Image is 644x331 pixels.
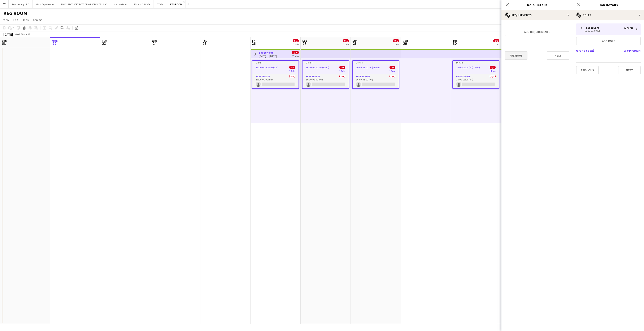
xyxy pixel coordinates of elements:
span: Mon [402,39,408,43]
div: Draft [252,61,299,64]
span: 1 Role [289,70,295,73]
span: 0/1 [390,66,395,69]
button: Rep Jewelry LLC [9,0,32,8]
span: 23 [101,41,107,46]
span: Sun [2,39,7,43]
span: 1 Role [389,70,395,73]
button: Next [547,51,569,60]
span: 0/26 [292,51,299,54]
span: 25 [201,41,207,46]
div: 1 Job [293,43,299,46]
a: Jobs [21,17,30,23]
app-card-role: Bartender0/116:00-01:00 (9h) [353,74,399,88]
div: Draft [353,61,399,64]
div: Roles [573,10,644,20]
div: 1 Job [343,43,349,46]
span: Edit [13,18,18,22]
span: 16:00-01:00 (9h) (Sun) [306,66,329,69]
span: 0/1 [393,39,399,42]
span: Sat [302,39,307,43]
div: Draft [453,61,499,64]
button: Maroon Door [110,0,131,8]
div: Requirements [501,10,573,20]
h3: Role Details [501,2,573,8]
span: 0/1 [490,66,496,69]
span: 30 [452,41,457,46]
span: 0/1 [289,66,295,69]
button: KEG ROOM [167,0,186,8]
div: 1 Job [393,43,399,46]
span: 16:00-01:00 (9h) (Mon) [356,66,380,69]
span: 24 [151,41,157,46]
button: MOCHI DESSERTS CATERING SERVICES L.L.C [58,0,110,8]
div: 144.00 DH [622,27,633,30]
button: Add role [576,37,641,45]
span: 0/1 [343,39,349,42]
span: 21 [1,41,7,46]
button: BTWN [153,0,167,8]
div: 1 Job [493,43,499,46]
div: [DATE] → [DATE] [259,54,277,58]
button: Add requirements [505,28,569,36]
span: Jobs [22,18,29,22]
span: 0/1 [493,39,499,42]
app-card-role: Bartender0/116:00-01:00 (9h) [252,74,299,88]
span: 27 [302,41,307,46]
h3: Bartender [259,51,277,54]
div: 16:00-01:00 (9h) [579,30,633,32]
h3: Job Details [573,2,644,8]
span: Fri [252,39,256,43]
app-job-card: Draft16:00-01:00 (9h) (Sat)0/11 RoleBartender0/116:00-01:00 (9h) [252,60,299,89]
span: View [3,18,9,22]
div: [DATE] [3,32,13,36]
span: 0/1 [339,66,345,69]
td: Grand total [576,47,614,54]
h1: KEG ROOM [3,10,27,16]
app-job-card: Draft16:00-01:00 (9h) (Sun)0/11 RoleBartender0/116:00-01:00 (9h) [302,60,349,89]
button: Previous [505,51,527,60]
a: Comms [31,17,44,23]
app-card-role: Bartender0/116:00-01:00 (9h) [303,74,349,88]
div: Draft [303,61,349,64]
div: 26 jobs [292,54,299,58]
span: 16:00-01:00 (9h) (Sat) [256,66,278,69]
button: Next [618,66,641,74]
td: 3 744.00 DH [614,47,641,54]
div: +04 [26,33,30,36]
app-job-card: Draft16:00-01:00 (9h) (Wed)0/11 RoleBartender0/116:00-01:00 (9h) [452,60,499,89]
span: 0/1 [293,39,299,42]
span: 29 [402,41,408,46]
span: 16:00-01:00 (9h) (Wed) [456,66,480,69]
button: Miral Experiences [32,0,58,8]
a: Edit [12,17,20,23]
app-card-role: Bartender0/116:00-01:00 (9h) [453,74,499,88]
button: Maisan15 Cafe [131,0,153,8]
span: 1 Role [489,70,496,73]
span: Wed [152,39,157,43]
span: 26 [252,41,256,46]
div: 1 x [579,27,584,30]
span: Tue [102,39,107,43]
span: 1 Role [339,70,345,73]
span: 22 [51,41,58,46]
span: Comms [33,18,42,22]
button: Previous [576,66,599,74]
app-job-card: Draft16:00-01:00 (9h) (Mon)0/11 RoleBartender0/116:00-01:00 (9h) [352,60,399,89]
span: 28 [352,41,357,46]
a: View [2,17,11,23]
span: Tue [453,39,457,43]
span: Mon [52,39,58,43]
span: Week 38 [14,33,24,36]
div: Bartender [584,27,601,30]
span: Sun [352,39,357,43]
span: Thu [202,39,207,43]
